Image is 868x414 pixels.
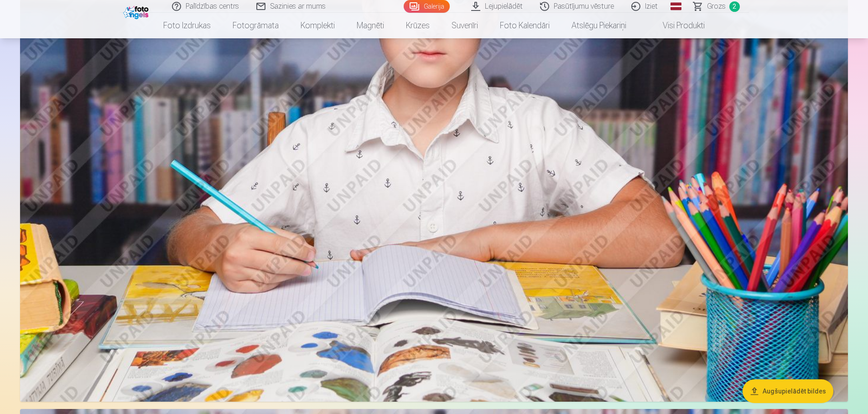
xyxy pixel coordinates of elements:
img: /fa1 [123,4,151,19]
a: Suvenīri [441,13,489,38]
span: 2 [729,1,740,12]
a: Atslēgu piekariņi [561,13,637,38]
button: Augšupielādēt bildes [743,379,833,403]
a: Fotogrāmata [222,13,290,38]
a: Visi produkti [637,13,716,38]
a: Krūzes [395,13,441,38]
a: Foto izdrukas [152,13,222,38]
a: Komplekti [290,13,346,38]
span: Grozs [707,1,726,12]
a: Foto kalendāri [489,13,561,38]
a: Magnēti [346,13,395,38]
